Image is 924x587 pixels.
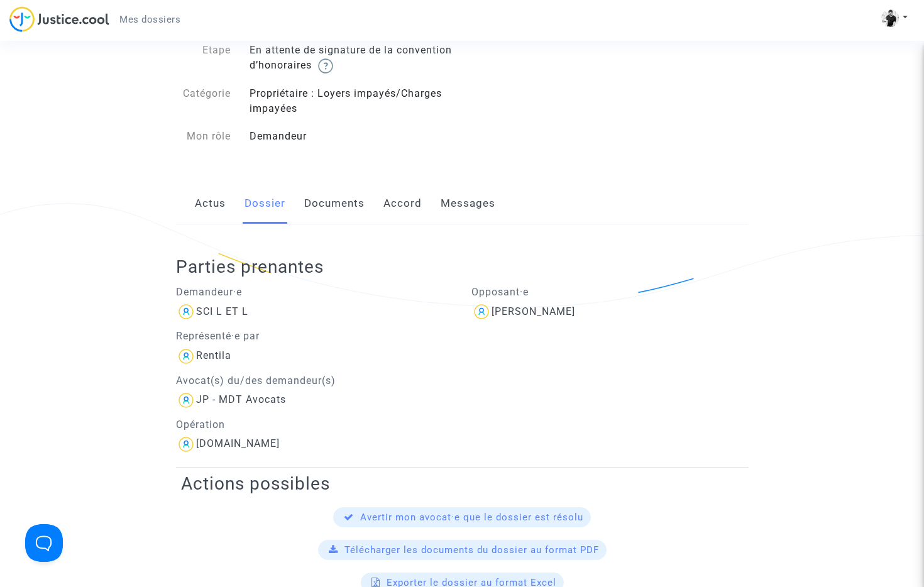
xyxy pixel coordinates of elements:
div: En attente de signature de la convention d’honoraires [240,43,462,74]
a: Messages [441,183,495,224]
h2: Parties prenantes [176,256,758,278]
span: Mes dossiers [119,14,180,25]
p: Demandeur·e [176,284,453,300]
div: Propriétaire : Loyers impayés/Charges impayées [240,86,462,116]
div: Catégorie [167,86,241,116]
img: icon-user.svg [176,302,196,322]
div: JP - MDT Avocats [196,393,286,405]
img: icon-user.svg [176,346,196,366]
a: Actus [195,183,226,224]
iframe: Help Scout Beacon - Open [25,524,63,562]
a: Mes dossiers [109,10,190,29]
span: Avertir mon avocat·e que le dossier est résolu [360,512,583,523]
div: Demandeur [240,129,462,144]
p: Opération [176,417,453,432]
a: Dossier [245,183,285,224]
span: Télécharger les documents du dossier au format PDF [344,544,599,556]
a: Documents [304,183,365,224]
div: SCI L ET L [196,305,248,317]
img: ACg8ocLMI1h8KPNTVvtZ4xYNHjrMB0RqVwJH7-BsF8GNL-8LK7tw7amh=s96-c [881,9,899,27]
a: Accord [383,183,422,224]
div: [DOMAIN_NAME] [196,437,280,449]
div: [PERSON_NAME] [492,305,575,317]
img: help.svg [318,58,333,74]
div: Rentila [196,349,231,361]
h2: Actions possibles [181,473,744,495]
img: icon-user.svg [471,302,492,322]
p: Représenté·e par [176,328,453,344]
p: Avocat(s) du/des demandeur(s) [176,373,453,388]
p: Opposant·e [471,284,749,300]
div: Etape [167,43,241,74]
div: Mon rôle [167,129,241,144]
img: icon-user.svg [176,390,196,410]
img: jc-logo.svg [9,6,109,32]
img: icon-user.svg [176,434,196,454]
